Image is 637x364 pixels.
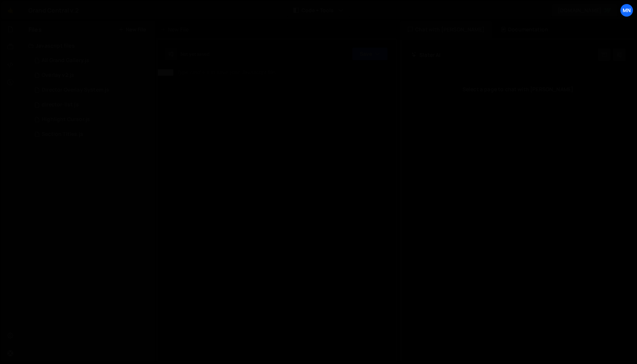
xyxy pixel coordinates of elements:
[1,1,20,19] a: 🤙
[42,57,89,64] div: All Grand Gallery.js
[28,25,42,34] h2: Files
[400,21,492,38] div: Chat with [PERSON_NAME]
[352,47,388,61] button: Save
[28,97,155,112] div: 15298/40379.js
[181,51,209,57] div: Not yet saved
[42,131,83,138] div: Section Titles.js
[28,68,155,83] div: 15298/45944.js
[42,72,74,79] div: Overlay v2.js
[42,87,109,93] div: Director Overlay System.js
[161,26,192,33] div: New File
[28,83,155,97] div: 15298/42891.js
[288,4,349,17] button: Code + Tools
[28,112,155,127] div: 15298/43117.js
[42,102,79,108] div: director-list.js
[28,127,155,142] div: 15298/40223.js
[551,4,618,17] a: [DOMAIN_NAME]
[177,70,276,75] div: Type cmd + s to save your Javascript file.
[118,27,146,32] button: New File
[411,51,441,58] h2: Slater AI
[20,38,155,53] div: Javascript files
[408,75,628,104] div: Select a page to chat with [PERSON_NAME]
[42,116,90,123] div: Highlight Cursor.js
[28,53,155,68] div: 15298/43578.js
[620,4,633,17] a: MN
[28,6,79,15] div: Grand Central v.2
[493,21,556,38] div: Documentation
[158,69,173,76] div: 1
